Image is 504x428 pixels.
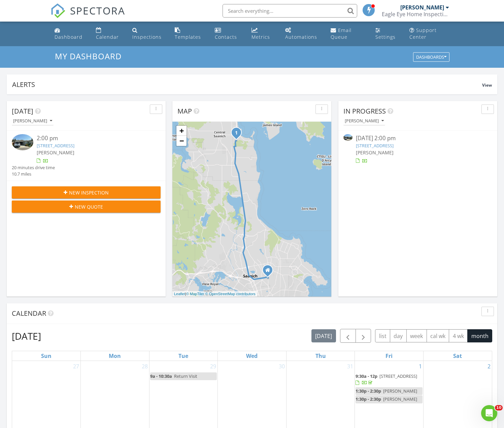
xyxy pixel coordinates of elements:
[311,329,336,342] button: [DATE]
[356,373,417,386] a: 9:30a - 12p [STREET_ADDRESS]
[383,396,417,402] span: [PERSON_NAME]
[356,143,394,149] a: [STREET_ADDRESS]
[12,201,161,213] button: New Quote
[390,329,407,342] button: day
[356,388,381,394] span: 1:30p - 2:30p
[495,405,503,410] span: 10
[215,34,237,40] div: Contacts
[328,24,368,43] a: Email Queue
[40,351,53,361] a: Sunday
[314,351,327,361] a: Thursday
[482,82,492,88] span: View
[12,171,55,177] div: 10.7 miles
[12,106,33,116] span: [DATE]
[400,4,444,11] div: [PERSON_NAME]
[236,132,240,136] div: 7586 Tetayut Rd 54, Saanichton, BC V8M 0B4
[212,24,244,43] a: Contacts
[12,309,46,318] span: Calendar
[70,3,125,18] span: SPECTORA
[175,34,201,40] div: Templates
[69,189,109,196] span: New Inspection
[356,329,371,343] button: Next month
[379,373,417,379] span: [STREET_ADDRESS]
[12,134,161,177] a: 2:00 pm [STREET_ADDRESS] [PERSON_NAME] 20 minutes drive time 10.7 miles
[52,24,88,43] a: Dashboard
[413,53,449,62] button: Dashboards
[416,55,446,60] div: Dashboards
[75,203,103,210] span: New Quote
[177,106,192,116] span: Map
[132,34,162,40] div: Inspections
[96,34,119,40] div: Calendar
[409,27,437,40] div: Support Center
[176,126,187,136] a: Zoom in
[172,291,257,297] div: |
[356,134,480,143] div: [DATE] 2:00 pm
[140,361,149,372] a: Go to July 28, 2025
[174,373,197,379] span: Return Visit
[268,270,272,274] div: 3520 Maplewood Rd, VICTORIA BC V8P3N3
[345,119,384,123] div: [PERSON_NAME]
[150,373,172,379] span: 9a - 10:30a
[51,9,125,23] a: SPECTORA
[177,351,190,361] a: Tuesday
[356,396,381,402] span: 1:30p - 2:30p
[12,117,54,126] button: [PERSON_NAME]
[427,329,449,342] button: cal wk
[12,164,55,171] div: 20 minutes drive time
[356,372,423,387] a: 9:30a - 12p [STREET_ADDRESS]
[285,34,317,40] div: Automations
[417,361,423,372] a: Go to August 1, 2025
[467,329,492,342] button: month
[375,329,390,342] button: list
[343,134,492,164] a: [DATE] 2:00 pm [STREET_ADDRESS] [PERSON_NAME]
[375,34,396,40] div: Settings
[486,361,492,372] a: Go to August 2, 2025
[356,149,394,156] span: [PERSON_NAME]
[481,405,497,421] iframe: Intercom live chat
[343,117,385,126] button: [PERSON_NAME]
[72,361,80,372] a: Go to July 27, 2025
[282,24,322,43] a: Automations (Basic)
[93,24,125,43] a: Calendar
[406,329,427,342] button: week
[356,373,377,379] span: 9:30a - 12p
[12,329,41,343] h2: [DATE]
[452,351,463,361] a: Saturday
[343,134,352,141] img: 9343083%2Freports%2Ff3220377-2d7f-494b-9fcc-06601899c127%2Fcover_photos%2FI4d3FJ5c28uEcAUGjOoG%2F...
[223,4,357,18] input: Search everything...
[186,292,204,296] a: © MapTiler
[383,388,417,394] span: [PERSON_NAME]
[331,27,351,40] div: Email Queue
[343,106,386,116] span: In Progress
[176,136,187,146] a: Zoom out
[12,186,161,198] button: New Inspection
[407,24,452,43] a: Support Center
[55,34,82,40] div: Dashboard
[346,361,355,372] a: Go to July 31, 2025
[251,34,270,40] div: Metrics
[205,292,256,296] a: © OpenStreetMap contributors
[37,149,74,156] span: [PERSON_NAME]
[174,292,185,296] a: Leaflet
[449,329,468,342] button: 4 wk
[37,134,148,143] div: 2:00 pm
[130,24,167,43] a: Inspections
[382,11,449,18] div: Eagle Eye Home Inspections
[107,351,122,361] a: Monday
[373,24,401,43] a: Settings
[13,119,52,123] div: [PERSON_NAME]
[245,351,259,361] a: Wednesday
[172,24,207,43] a: Templates
[12,80,482,89] div: Alerts
[384,351,394,361] a: Friday
[51,3,65,18] img: The Best Home Inspection Software - Spectora
[55,51,122,62] span: My Dashboard
[340,329,356,343] button: Previous month
[277,361,286,372] a: Go to July 30, 2025
[37,143,74,149] a: [STREET_ADDRESS]
[12,134,33,150] img: 9343083%2Freports%2Ff3220377-2d7f-494b-9fcc-06601899c127%2Fcover_photos%2FI4d3FJ5c28uEcAUGjOoG%2F...
[209,361,217,372] a: Go to July 29, 2025
[249,24,277,43] a: Metrics
[235,131,238,135] i: 1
